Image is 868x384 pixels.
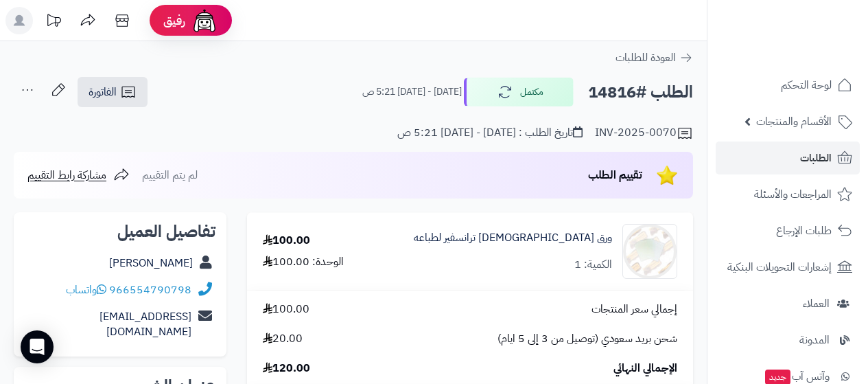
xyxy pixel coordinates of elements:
[163,12,185,29] span: رفيق
[716,324,860,357] a: المدونة
[464,78,574,106] button: مكتمل
[591,302,677,317] span: إجمالي سعر المنتجات
[263,361,310,376] span: 120.00
[799,330,830,350] span: المدونة
[27,167,106,183] span: مشاركة رابط التقييم
[775,37,855,66] img: logo-2.png
[756,112,832,131] span: الأقسام والمنتجات
[263,331,303,347] span: 20.00
[776,221,832,240] span: طلبات الإرجاع
[803,294,830,313] span: العملاء
[21,330,54,363] div: Open Intercom Messenger
[615,49,676,66] span: العودة للطلبات
[727,258,832,277] span: إشعارات التحويلات البنكية
[109,255,193,271] a: [PERSON_NAME]
[781,76,832,95] span: لوحة التحكم
[613,361,677,376] span: الإجمالي النهائي
[716,69,860,102] a: لوحة التحكم
[263,254,344,270] div: الوحدة: 100.00
[588,78,693,106] h2: الطلب #14816
[263,233,310,249] div: 100.00
[623,224,677,279] img: 2%20(14)-90x90.jpg
[615,49,693,66] a: العودة للطلبات
[595,125,693,142] div: INV-2025-0070
[27,167,130,183] a: مشاركة رابط التقييم
[574,257,612,273] div: الكمية: 1
[754,185,832,204] span: المراجعات والأسئلة
[89,84,117,100] span: الفاتورة
[414,230,612,246] a: ورق [DEMOGRAPHIC_DATA] ترانسفير لطباعه
[497,331,677,347] span: شحن بريد سعودي (توصيل من 3 إلى 5 ايام)
[716,287,860,320] a: العملاء
[99,308,191,341] a: [EMAIL_ADDRESS][DOMAIN_NAME]
[800,148,832,168] span: الطلبات
[263,302,309,317] span: 100.00
[716,178,860,211] a: المراجعات والأسئلة
[66,282,106,298] a: واتساب
[397,125,583,141] div: تاريخ الطلب : [DATE] - [DATE] 5:21 ص
[716,142,860,174] a: الطلبات
[191,7,218,34] img: ai-face.png
[716,251,860,284] a: إشعارات التحويلات البنكية
[588,167,642,183] span: تقييم الطلب
[109,282,191,298] a: 966554790798
[142,167,198,183] span: لم يتم التقييم
[716,214,860,247] a: طلبات الإرجاع
[36,7,71,38] a: تحديثات المنصة
[78,77,148,107] a: الفاتورة
[25,223,215,240] h2: تفاصيل العميل
[362,85,462,99] small: [DATE] - [DATE] 5:21 ص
